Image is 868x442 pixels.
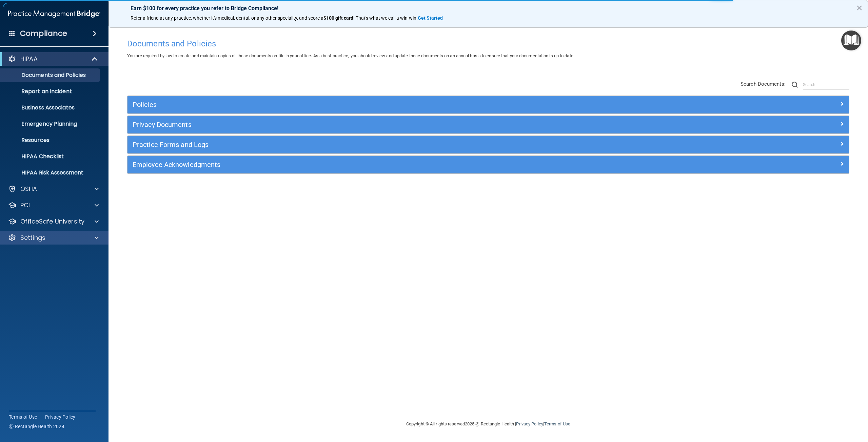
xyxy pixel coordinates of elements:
[4,121,97,127] p: Emergency Planning
[20,185,37,193] p: OSHA
[364,413,612,435] div: Copyright © All rights reserved 2025 @ Rectangle Health | |
[133,101,664,108] h5: Policies
[45,414,76,420] a: Privacy Policy
[20,234,45,242] p: Settings
[4,153,97,160] p: HIPAA Checklist
[127,39,849,48] h4: Documents and Policies
[4,169,97,176] p: HIPAA Risk Assessment
[544,421,570,426] a: Terms of Use
[133,121,664,128] h5: Privacy Documents
[8,201,99,209] a: PCI
[133,139,844,150] a: Practice Forms and Logs
[20,217,84,226] p: OfficeSafe University
[20,201,30,209] p: PCI
[418,15,444,21] a: Get Started
[751,394,860,421] iframe: Drift Widget Chat Controller
[856,2,863,13] button: Close
[8,217,99,226] a: OfficeSafe University
[4,104,97,111] p: Business Associates
[9,423,64,430] span: Ⓒ Rectangle Health 2024
[9,414,37,420] a: Terms of Use
[131,15,323,21] span: Refer a friend at any practice, whether it's medical, dental, or any other speciality, and score a
[418,15,443,21] strong: Get Started
[8,185,99,193] a: OSHA
[741,81,786,87] span: Search Documents:
[353,15,418,21] span: ! That's what we call a win-win.
[133,161,664,168] h5: Employee Acknowledgments
[8,7,100,21] img: PMB logo
[4,137,97,144] p: Resources
[4,88,97,95] p: Report an Incident
[323,15,353,21] strong: $100 gift card
[8,55,98,63] a: HIPAA
[4,72,97,79] p: Documents and Policies
[127,53,574,58] span: You are required by law to create and maintain copies of these documents on file in your office. ...
[133,141,664,148] h5: Practice Forms and Logs
[20,29,67,38] h4: Compliance
[133,119,844,130] a: Privacy Documents
[20,55,38,63] p: HIPAA
[8,234,99,242] a: Settings
[516,421,543,426] a: Privacy Policy
[133,159,844,170] a: Employee Acknowledgments
[792,82,798,88] img: ic-search.3b580494.png
[803,80,849,90] input: Search
[133,99,844,110] a: Policies
[841,30,861,50] button: Open Resource Center
[131,5,846,12] p: Earn $100 for every practice you refer to Bridge Compliance!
